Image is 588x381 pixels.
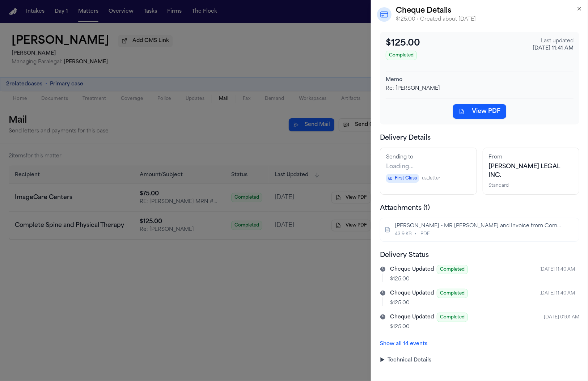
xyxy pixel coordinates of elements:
[390,276,575,283] p: $125.00
[437,265,468,274] span: Completed
[489,183,574,189] div: Standard
[437,289,468,298] span: Completed
[380,203,579,213] h3: Attachments ( 1 )
[419,231,430,237] span: .PDF
[386,38,533,49] div: $125.00
[489,164,560,178] span: Contact ID: 2ba47573-ac41-4aea-b98c-a367e53c11bf
[533,38,574,45] div: Last updated
[422,175,440,181] span: us_letter
[390,290,434,297] p: Cheque Updated
[396,6,582,16] h2: Cheque Details
[390,323,579,331] p: $125.00
[386,51,417,60] span: Completed
[390,314,434,321] p: Cheque Updated
[386,85,574,92] div: Re: [PERSON_NAME]
[380,340,427,348] button: Show all 14 events
[390,300,575,307] p: $125.00
[380,250,579,261] h3: Delivery Status
[380,357,579,364] summary: ▶Technical Details
[395,231,412,237] span: 43.9 KB
[544,314,579,320] p: [DATE] 01:01 AM
[437,313,468,322] span: Completed
[380,218,579,242] div: View artifact details for N. Campos - MR Request and Invoice from Complete Spine and Finch Legal ...
[453,104,506,119] button: View PDF
[386,76,574,84] div: Memo
[380,357,385,364] span: ▶
[396,16,582,23] p: $125.00 • Created about [DATE]
[390,266,434,273] p: Cheque Updated
[540,291,575,296] p: [DATE] 11:40 AM
[415,231,416,237] span: •
[395,223,563,230] div: N. Campos - MR Request and Invoice from Complete Spine and Finch Legal - Undated
[489,154,574,161] div: From
[540,267,575,272] p: [DATE] 11:40 AM
[386,164,414,170] span: Loading...
[533,45,574,52] div: [DATE] 11:41 AM
[380,133,579,143] h3: Delivery Details
[386,174,419,183] span: First Class
[386,154,471,161] div: Sending to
